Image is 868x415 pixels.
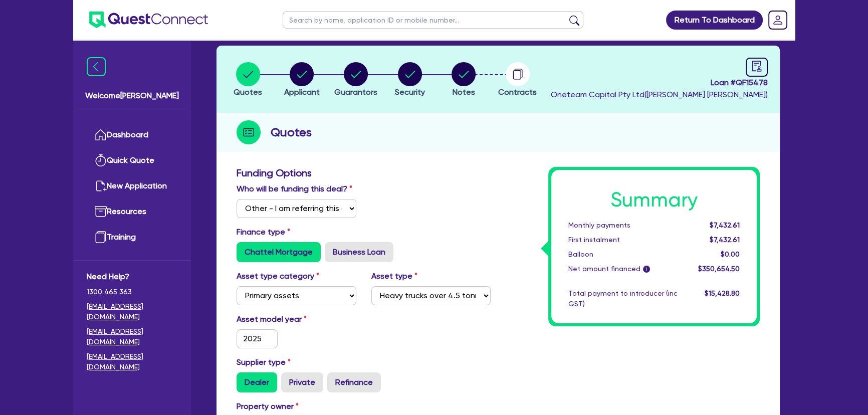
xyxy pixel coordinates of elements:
[95,205,107,218] img: resources
[271,123,312,141] h2: Quotes
[698,265,740,273] span: $350,654.50
[325,242,393,262] label: Business Loan
[453,87,475,97] span: Notes
[87,199,177,225] a: Resources
[237,372,277,392] label: Dealer
[721,250,740,258] span: $0.00
[87,287,177,297] span: 1300 465 363
[666,11,763,30] a: Return To Dashboard
[95,180,107,192] img: new-application
[237,120,261,144] img: step-icon
[87,271,177,283] span: Need Help?
[334,87,377,97] span: Guarantors
[283,11,583,29] input: Search by name, application ID or mobile number...
[568,188,740,212] h1: Summary
[561,220,685,231] div: Monthly payments
[87,351,177,372] a: [EMAIL_ADDRESS][DOMAIN_NAME]
[85,90,179,102] span: Welcome [PERSON_NAME]
[327,372,381,392] label: Refinance
[551,90,768,99] span: Oneteam Capital Pty Ltd ( [PERSON_NAME] [PERSON_NAME] )
[87,173,177,199] a: New Application
[334,62,378,99] button: Guarantors
[710,236,740,244] span: $7,432.61
[561,264,685,274] div: Net amount financed
[551,77,768,89] span: Loan # QF15478
[561,288,685,309] div: Total payment to introducer (inc GST)
[395,87,425,97] span: Security
[710,221,740,229] span: $7,432.61
[229,313,364,325] label: Asset model year
[643,266,650,273] span: i
[87,148,177,173] a: Quick Quote
[233,62,263,99] button: Quotes
[284,87,320,97] span: Applicant
[705,289,740,297] span: $15,428.80
[89,12,208,28] img: quest-connect-logo-blue
[234,87,262,97] span: Quotes
[394,62,425,99] button: Security
[87,301,177,322] a: [EMAIL_ADDRESS][DOMAIN_NAME]
[237,183,352,195] label: Who will be funding this deal?
[237,226,290,238] label: Finance type
[87,326,177,347] a: [EMAIL_ADDRESS][DOMAIN_NAME]
[371,270,417,282] label: Asset type
[237,242,321,262] label: Chattel Mortgage
[87,225,177,250] a: Training
[561,249,685,260] div: Balloon
[284,62,320,99] button: Applicant
[498,62,537,99] button: Contracts
[237,270,319,282] label: Asset type category
[87,122,177,148] a: Dashboard
[95,231,107,243] img: training
[237,167,491,179] h3: Funding Options
[87,57,106,76] img: icon-menu-close
[765,7,791,33] a: Dropdown toggle
[751,61,762,72] span: audit
[451,62,476,99] button: Notes
[498,87,537,97] span: Contracts
[561,235,685,245] div: First instalment
[237,400,299,412] label: Property owner
[281,372,323,392] label: Private
[237,356,291,368] label: Supplier type
[95,154,107,166] img: quick-quote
